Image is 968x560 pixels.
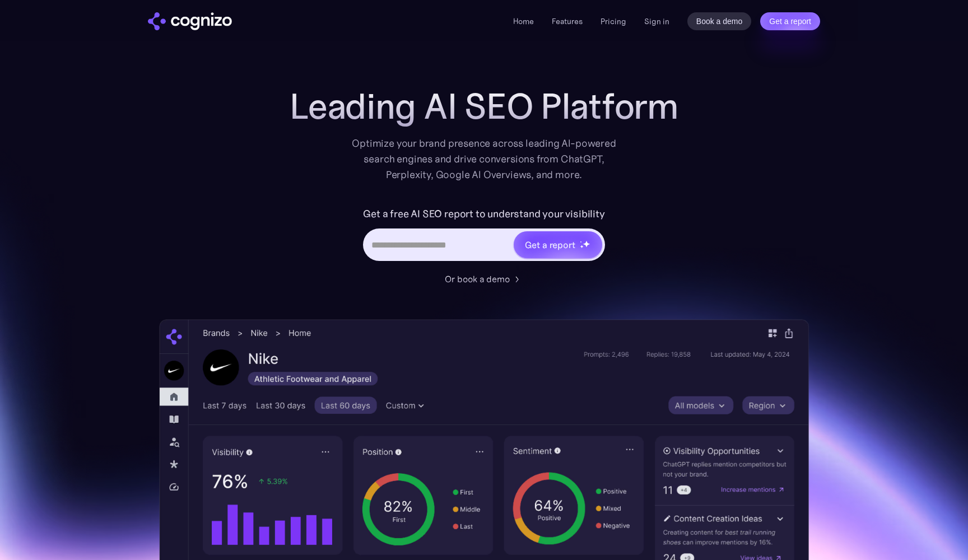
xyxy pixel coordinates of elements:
img: star [580,245,584,249]
img: star [583,240,590,248]
a: Get a report [760,12,820,30]
img: star [580,241,581,242]
h1: Leading AI SEO Platform [290,86,678,127]
a: Or book a demo [445,272,523,286]
a: home [148,12,232,30]
a: Book a demo [687,12,752,30]
img: cognizo logo [148,12,232,30]
a: Pricing [601,16,626,26]
div: Optimize your brand presence across leading AI-powered search engines and drive conversions from ... [346,136,622,183]
div: Get a report [525,238,575,251]
label: Get a free AI SEO report to understand your visibility [363,205,604,223]
a: Sign in [644,15,669,28]
a: Get a reportstarstarstar [513,230,603,259]
a: Home [513,16,534,26]
div: Or book a demo [445,272,510,286]
a: Features [552,16,583,26]
form: Hero URL Input Form [363,205,604,267]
